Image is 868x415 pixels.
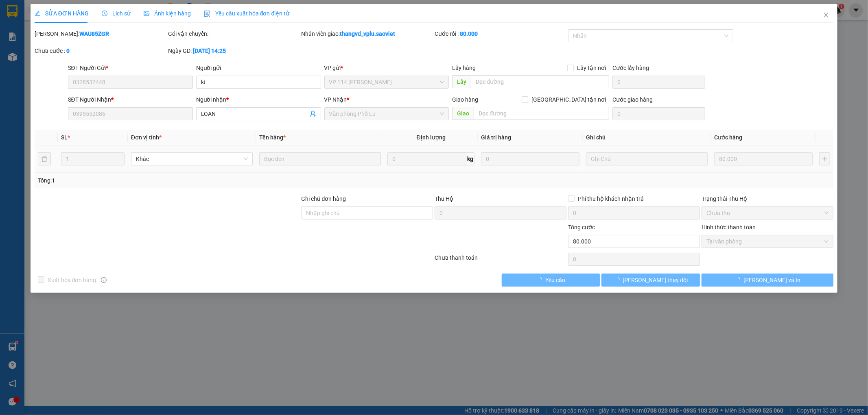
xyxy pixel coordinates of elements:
span: Chưa thu [706,207,829,219]
span: Đơn vị tính [131,134,162,141]
div: Gói vận chuyển: [168,29,300,38]
span: Giao [452,107,474,120]
span: Lấy [452,75,471,88]
div: [PERSON_NAME]: [35,29,166,38]
b: 0 [66,48,70,54]
input: Dọc đường [474,107,609,120]
button: Yêu cầu [502,274,600,287]
span: Xuất hóa đơn hàng [44,276,100,285]
b: WAU85ZGR [79,30,109,37]
button: delete [38,152,51,165]
div: Người nhận [196,95,321,104]
span: Ảnh kiện hàng [144,10,191,17]
span: user-add [310,111,316,117]
span: Yêu cầu [545,276,565,285]
span: Lịch sử [102,10,131,17]
input: VD: Bàn, Ghế [259,152,381,165]
span: loading [536,277,545,282]
div: SĐT Người Gửi [68,63,193,72]
input: Cước lấy hàng [612,76,705,89]
span: [PERSON_NAME] và In [743,276,800,285]
span: close [823,12,829,18]
b: 80.000 [460,30,478,37]
span: Giá trị hàng [481,134,511,141]
b: [DATE] 14:25 [193,48,226,54]
span: Định lượng [417,134,446,141]
button: Close [815,4,837,27]
span: picture [144,11,149,16]
div: Nhân viên giao: [302,29,433,38]
button: [PERSON_NAME] thay đổi [601,274,700,287]
label: Cước giao hàng [612,96,653,103]
input: Ghi chú đơn hàng [302,206,433,219]
span: Lấy hàng [452,65,476,71]
input: Ghi Chú [586,152,708,165]
span: VP 114 Trần Nhật Duật [329,76,444,88]
div: Trạng thái Thu Hộ [702,194,833,203]
span: Giao hàng [452,96,478,103]
span: [GEOGRAPHIC_DATA] tận nơi [528,95,609,104]
span: SL [61,134,68,141]
span: Yêu cầu xuất hóa đơn điện tử [204,10,290,17]
div: Cước rồi : [435,29,566,38]
span: VP Nhận [324,96,347,103]
th: Ghi chú [583,130,711,146]
div: Chưa thanh toán [434,253,568,267]
label: Ghi chú đơn hàng [302,196,346,202]
div: Người gửi [196,63,321,72]
label: Cước lấy hàng [612,65,649,71]
input: Dọc đường [471,75,609,88]
span: Khác [136,153,248,165]
span: Văn phòng Phố Lu [329,108,444,120]
span: Tổng cước [568,224,595,230]
span: SỬA ĐƠN HÀNG [35,10,89,17]
div: VP gửi [324,63,449,72]
div: Chưa cước : [35,46,166,55]
span: Phí thu hộ khách nhận trả [575,194,647,203]
label: Hình thức thanh toán [702,224,756,230]
span: kg [466,152,474,165]
div: Ngày GD: [168,46,300,55]
input: 0 [714,152,813,165]
button: [PERSON_NAME] và In [702,274,833,287]
span: Tại văn phòng [706,235,829,248]
span: Lấy tận nơi [574,63,609,72]
button: plus [819,152,830,165]
span: loading [735,277,743,282]
span: Thu Hộ [435,196,453,202]
input: Cước giao hàng [612,107,705,120]
span: clock-circle [102,11,107,16]
span: loading [614,277,623,282]
b: thangvd_vplu.saoviet [340,30,396,37]
img: icon [204,11,210,17]
span: info-circle [101,277,107,283]
div: Tổng: 1 [38,176,335,185]
div: SĐT Người Nhận [68,95,193,104]
span: edit [35,11,40,16]
span: [PERSON_NAME] thay đổi [623,276,688,285]
span: Cước hàng [714,134,742,141]
input: 0 [481,152,579,165]
span: Tên hàng [259,134,286,141]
